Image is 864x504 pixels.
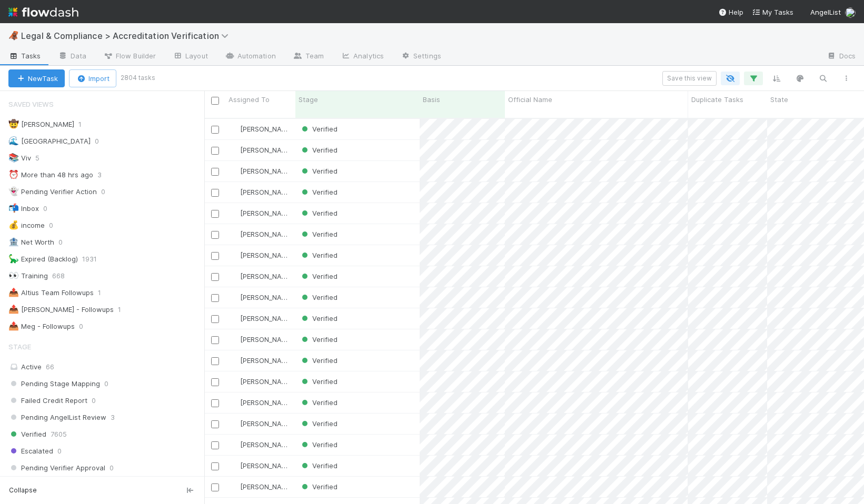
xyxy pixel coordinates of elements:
span: Verified [300,482,337,491]
span: Legal & Compliance > Accreditation Verification [21,31,234,41]
span: Verified [300,125,337,133]
span: [PERSON_NAME] [240,146,293,154]
div: [PERSON_NAME] [230,292,290,303]
input: Toggle Row Selected [211,252,219,260]
div: [PERSON_NAME] [230,460,290,471]
span: [PERSON_NAME] [240,419,293,428]
span: Verified [300,146,337,154]
div: More than 48 hrs ago [8,168,93,182]
div: Verified [300,229,337,239]
input: Toggle Row Selected [211,441,219,449]
img: avatar_ec94f6e9-05c5-4d36-a6c8-d0cea77c3c29.png [230,482,239,491]
span: My Tasks [752,8,793,16]
a: Team [284,48,332,65]
input: Toggle All Rows Selected [211,97,219,105]
div: [PERSON_NAME] [230,166,290,176]
span: 0 [92,394,96,407]
a: Data [49,48,95,65]
span: Flow Builder [103,51,156,61]
div: Verified [300,460,337,471]
input: Toggle Row Selected [211,147,219,155]
input: Toggle Row Selected [211,336,219,344]
span: 1 [78,118,92,131]
input: Toggle Row Selected [211,231,219,239]
span: Verified [300,398,337,407]
span: Pending AngelList Review [8,411,106,424]
a: My Tasks [752,7,793,17]
span: 3 [97,168,112,182]
input: Toggle Row Selected [211,126,219,134]
input: Toggle Row Selected [211,210,219,218]
img: avatar_7d83f73c-397d-4044-baf2-bb2da42e298f.png [230,167,239,175]
div: Verified [300,355,337,366]
div: Verified [300,439,337,450]
a: Flow Builder [95,48,164,65]
span: 🏦 [8,237,19,246]
span: [PERSON_NAME] [240,314,293,322]
span: 📤 [8,305,19,314]
div: [PERSON_NAME] [230,418,290,429]
div: Verified [300,376,337,387]
div: Expired (Backlog) [8,253,78,266]
div: [PERSON_NAME] [230,229,290,239]
span: [PERSON_NAME] [240,398,293,407]
span: [PERSON_NAME] [240,377,293,386]
div: Verified [300,481,337,492]
div: [PERSON_NAME] [230,481,290,492]
span: 3 [111,411,115,424]
input: Toggle Row Selected [211,399,219,407]
span: [PERSON_NAME] [240,461,293,470]
span: [PERSON_NAME] [240,482,293,491]
span: [PERSON_NAME] [240,356,293,365]
img: avatar_7d83f73c-397d-4044-baf2-bb2da42e298f.png [230,272,239,280]
div: Verified [300,397,337,408]
div: [PERSON_NAME] [230,334,290,345]
span: 5 [35,152,50,165]
div: Inbox [8,202,39,215]
div: Verified [300,166,337,176]
span: 66 [46,362,54,371]
span: ⏰ [8,170,19,179]
span: Tasks [8,51,41,61]
img: logo-inverted-e16ddd16eac7371096b0.svg [8,3,78,21]
span: Saved Views [8,94,54,115]
span: [PERSON_NAME] [240,167,293,175]
div: [PERSON_NAME] [230,187,290,197]
input: Toggle Row Selected [211,378,219,386]
span: 💰 [8,220,19,229]
input: Toggle Row Selected [211,315,219,323]
div: Verified [300,250,337,260]
div: Verified [300,313,337,324]
div: [PERSON_NAME] [8,118,74,131]
span: Pending Verifier Approval [8,461,105,475]
div: [PERSON_NAME] - Followups [8,303,114,316]
div: Active [8,360,202,374]
img: avatar_7d83f73c-397d-4044-baf2-bb2da42e298f.png [230,377,239,386]
input: Toggle Row Selected [211,189,219,197]
div: [PERSON_NAME] [230,250,290,260]
a: Analytics [332,48,392,65]
div: Training [8,269,48,283]
input: Toggle Row Selected [211,273,219,281]
button: Save this view [662,71,717,86]
input: Toggle Row Selected [211,294,219,302]
span: Basis [423,94,440,105]
img: avatar_7d83f73c-397d-4044-baf2-bb2da42e298f.png [230,356,239,365]
input: Toggle Row Selected [211,168,219,176]
span: 0 [95,135,110,148]
div: [PERSON_NAME] [230,313,290,324]
span: AngelList [810,8,841,16]
span: Verified [300,272,337,280]
span: 0 [110,461,114,475]
img: avatar_7d83f73c-397d-4044-baf2-bb2da42e298f.png [230,398,239,407]
span: Verified [300,293,337,301]
a: Layout [164,48,216,65]
a: Docs [818,48,864,65]
div: [PERSON_NAME] [230,355,290,366]
input: Toggle Row Selected [211,420,219,428]
div: [PERSON_NAME] [230,124,290,134]
span: 1931 [82,253,107,266]
img: avatar_7d83f73c-397d-4044-baf2-bb2da42e298f.png [230,146,239,154]
div: [PERSON_NAME] [230,271,290,281]
span: Verified [300,188,337,196]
